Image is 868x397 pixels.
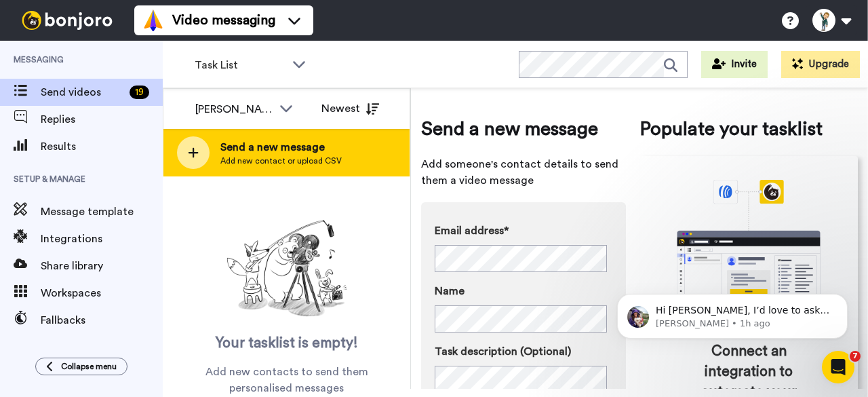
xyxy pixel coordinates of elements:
[647,180,850,328] div: animation
[216,333,358,354] span: Your tasklist is empty!
[220,155,342,166] span: Add new contact or upload CSV
[435,283,465,299] span: Name
[41,138,163,155] span: Results
[41,84,124,100] span: Send videos
[421,156,626,189] span: Add someone's contact details to send them a video message
[219,214,355,323] img: ready-set-action.png
[183,364,390,396] span: Add new contacts to send them personalised messages
[639,115,858,143] span: Populate your tasklist
[822,351,854,383] iframe: Intercom live chat
[41,285,163,301] span: Workspaces
[850,351,861,362] span: 7
[421,115,626,143] span: Send a new message
[41,258,163,274] span: Share library
[41,111,163,128] span: Replies
[35,358,127,375] button: Collapse menu
[130,86,149,99] div: 19
[597,265,868,360] iframe: Intercom notifications message
[142,10,164,31] img: vm-color.svg
[61,361,117,372] span: Collapse menu
[311,95,389,122] button: Newest
[701,51,768,78] button: Invite
[195,57,285,73] span: Task List
[16,11,118,30] img: bj-logo-header-white.svg
[781,51,860,78] button: Upgrade
[195,101,273,117] div: [PERSON_NAME]
[172,11,275,30] span: Video messaging
[41,231,163,247] span: Integrations
[435,343,612,360] label: Task description (Optional)
[220,139,342,155] span: Send a new message
[435,223,612,239] label: Email address*
[41,204,163,220] span: Message template
[41,312,163,328] span: Fallbacks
